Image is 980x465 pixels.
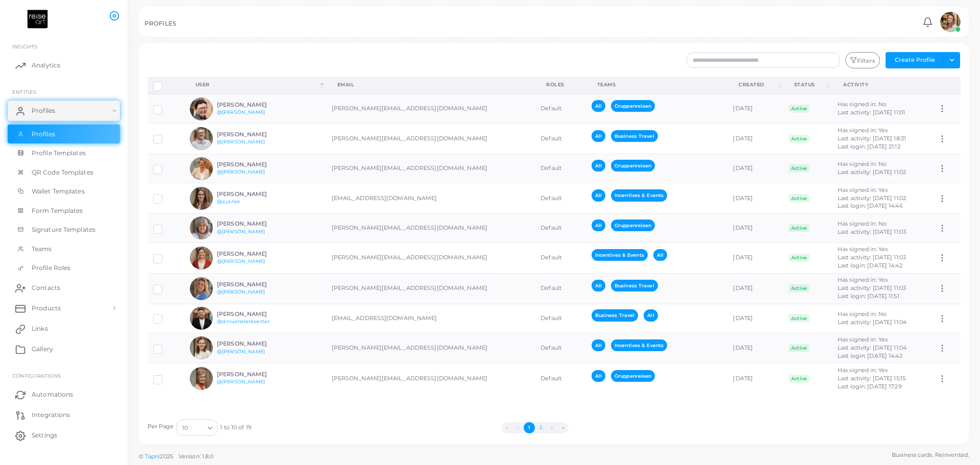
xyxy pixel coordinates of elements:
[789,194,810,202] span: Active
[220,424,251,432] span: 1 to 10 of 19
[32,345,53,354] span: Gallery
[932,77,960,94] th: Action
[217,371,292,378] h6: [PERSON_NAME]
[794,81,825,88] div: Status
[8,125,120,144] a: Profiles
[789,254,810,262] span: Active
[592,249,648,261] span: Incentives & Events
[326,213,535,242] td: [PERSON_NAME][EMAIL_ADDRESS][DOMAIN_NAME]
[592,189,605,201] span: All
[843,81,921,88] div: activity
[32,225,95,234] span: Signature Templates
[252,422,819,433] ul: Pagination
[535,273,585,304] td: Default
[838,168,906,176] span: Last activity: [DATE] 11:02
[217,289,265,295] a: @[PERSON_NAME]
[546,422,557,433] button: Go to next page
[32,206,83,215] span: Form Templates
[217,379,265,384] a: @[PERSON_NAME]
[838,101,887,108] span: Has signed in: No
[32,304,61,313] span: Products
[611,219,655,231] span: Gruppenreisen
[838,220,887,227] span: Has signed in: No
[32,168,93,177] span: QR Code Templates
[326,273,535,304] td: [PERSON_NAME][EMAIL_ADDRESS][DOMAIN_NAME]
[838,135,906,142] span: Last activity: [DATE] 18:31
[592,280,605,291] span: All
[557,422,569,433] button: Go to last page
[179,453,214,460] span: Version: 1.8.0
[326,154,535,183] td: [PERSON_NAME][EMAIL_ADDRESS][DOMAIN_NAME]
[727,183,782,214] td: [DATE]
[535,422,546,433] button: Go to page 2
[217,311,292,317] h6: [PERSON_NAME]
[148,423,174,431] label: Per Page
[182,423,188,433] span: 10
[535,242,585,273] td: Default
[838,383,902,390] span: Last login: [DATE] 17:29
[838,344,906,351] span: Last activity: [DATE] 11:04
[8,220,120,239] a: Signature Templates
[838,160,887,167] span: Has signed in: No
[940,12,961,32] img: avatar
[32,390,73,399] span: Automations
[845,52,880,68] button: Filters
[838,366,888,374] span: Has signed in: Yes
[217,258,265,264] a: @[PERSON_NAME]
[838,276,888,283] span: Has signed in: Yes
[217,281,292,288] h6: [PERSON_NAME]
[611,189,667,201] span: Incentives & Events
[8,239,120,259] a: Teams
[789,164,810,173] span: Active
[32,149,86,158] span: Profile Templates
[148,77,184,94] th: Row-selection
[326,124,535,154] td: [PERSON_NAME][EMAIL_ADDRESS][DOMAIN_NAME]
[546,81,574,88] div: Roles
[144,20,176,27] h5: PROFILES
[789,135,810,143] span: Active
[535,183,585,214] td: Default
[535,213,585,242] td: Default
[838,127,888,134] span: Has signed in: Yes
[139,452,213,461] span: ©
[160,452,173,461] span: 2025
[838,310,887,317] span: Has signed in: No
[12,373,61,379] span: Configurations
[190,277,213,300] img: avatar
[190,157,213,180] img: avatar
[190,97,213,120] img: avatar
[611,339,667,351] span: Incentives & Events
[32,431,57,440] span: Settings
[727,304,782,333] td: [DATE]
[739,81,775,88] div: Created
[8,163,120,182] a: QR Code Templates
[190,247,213,270] img: avatar
[217,161,292,168] h6: [PERSON_NAME]
[32,244,52,254] span: Teams
[611,280,658,291] span: Business Travel
[32,106,55,115] span: Profiles
[727,124,782,154] td: [DATE]
[32,283,60,292] span: Contacts
[592,309,639,321] span: Business Travel
[145,453,160,460] a: Tapni
[838,143,900,150] span: Last login: [DATE] 21:12
[337,81,524,88] div: Email
[592,370,605,382] span: All
[838,292,899,300] span: Last login: [DATE] 11:51
[189,422,204,433] input: Search for option
[8,143,120,163] a: Profile Templates
[892,451,969,459] span: Business cards. Reinvented.
[8,298,120,319] a: Products
[886,52,944,68] button: Create Profile
[12,43,37,50] span: INSIGHTS
[326,94,535,124] td: [PERSON_NAME][EMAIL_ADDRESS][DOMAIN_NAME]
[217,131,292,138] h6: [PERSON_NAME]
[190,336,213,359] img: avatar
[217,251,292,257] h6: [PERSON_NAME]
[217,191,292,198] h6: [PERSON_NAME]
[217,199,240,204] a: @a.janze
[8,258,120,278] a: Profile Roles
[190,367,213,390] img: avatar
[727,242,782,273] td: [DATE]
